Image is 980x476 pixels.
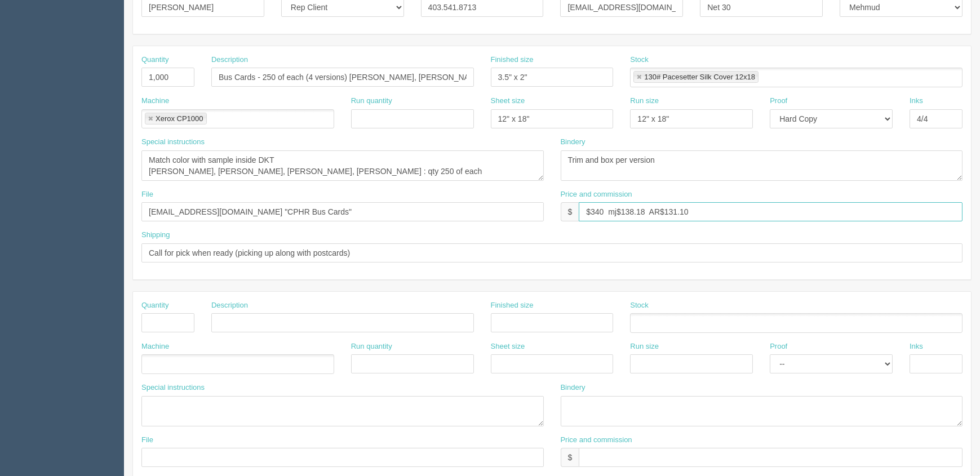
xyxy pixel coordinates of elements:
label: Run size [630,96,659,106]
label: Bindery [561,382,586,393]
label: Quantity [141,300,168,311]
label: Description [211,55,248,65]
label: Sheet size [491,341,525,352]
textarea: Trim and box per version [561,150,963,181]
label: Finished size [491,300,534,311]
label: Run quantity [351,341,392,352]
label: Run quantity [351,96,392,106]
label: Bindery [561,137,586,148]
label: Run size [630,341,659,352]
textarea: Match color with sample inside DKT [PERSON_NAME], [PERSON_NAME], [PERSON_NAME] : qty 250 of each [141,150,544,181]
label: Quantity [141,55,168,65]
div: Xerox CP1000 [156,115,203,122]
label: Inks [910,96,923,106]
label: Inks [910,341,923,352]
textarea: [PERSON_NAME], CPHR [GEOGRAPHIC_DATA], [STREET_ADDRESS] [141,396,544,426]
label: Special instructions [141,382,205,393]
label: Shipping [141,230,170,241]
label: Stock [630,55,649,65]
label: Machine [141,341,169,352]
div: $ [561,448,579,467]
label: Price and commission [561,189,632,200]
label: File [141,435,153,446]
div: $ [561,202,579,221]
label: Sheet size [491,96,525,106]
label: Proof [770,341,787,352]
label: File [141,189,153,200]
label: Finished size [491,55,534,65]
div: 130# Pacesetter Silk Cover 12x18 [644,73,755,81]
label: Proof [770,96,787,106]
label: Stock [630,300,649,311]
label: Description [211,300,248,311]
label: Special instructions [141,137,205,148]
label: Machine [141,96,169,106]
label: Price and commission [561,435,632,446]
